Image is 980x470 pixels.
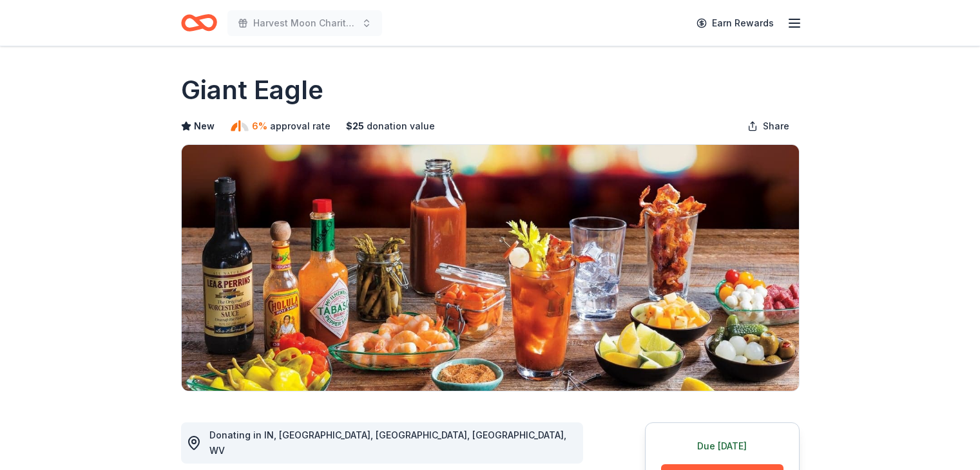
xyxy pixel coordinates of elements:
button: Share [737,113,800,139]
h1: Giant Eagle [181,72,323,108]
span: donation value [367,118,435,134]
button: Harvest Moon Charity Dance [227,10,382,36]
span: Donating in IN, [GEOGRAPHIC_DATA], [GEOGRAPHIC_DATA], [GEOGRAPHIC_DATA], WV [209,429,566,456]
a: Home [181,8,217,38]
span: approval rate [270,118,331,134]
span: Harvest Moon Charity Dance [253,15,356,31]
span: 6% [252,118,267,134]
span: Share [763,118,789,134]
span: New [194,118,215,134]
span: $ 25 [346,118,364,134]
div: Due [DATE] [661,438,783,454]
img: Image for Giant Eagle [182,145,799,391]
a: Earn Rewards [689,12,782,35]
